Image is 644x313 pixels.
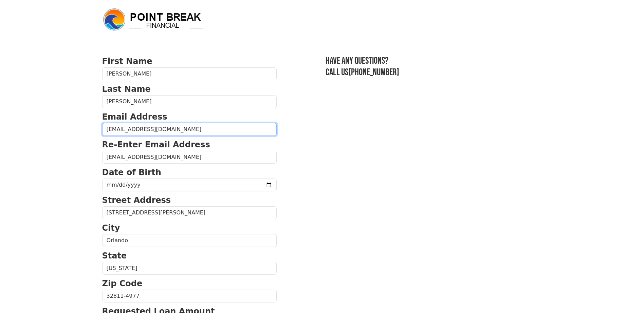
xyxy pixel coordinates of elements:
strong: Street Address [102,195,171,205]
strong: First Name [102,57,152,66]
input: Re-Enter Email Address [102,151,277,164]
input: Zip Code [102,290,277,302]
input: Email Address [102,123,277,136]
img: logo.png [102,7,204,32]
input: Last Name [102,95,277,108]
input: Street Address [102,206,277,219]
strong: City [102,223,120,233]
strong: Last Name [102,84,151,94]
h3: Have any questions? [326,55,542,67]
strong: State [102,251,127,260]
h3: Call us [326,67,542,78]
strong: Zip Code [102,279,143,288]
strong: Date of Birth [102,168,161,177]
a: [PHONE_NUMBER] [348,67,399,78]
input: First Name [102,67,277,80]
input: City [102,234,277,247]
strong: Re-Enter Email Address [102,140,210,149]
strong: Email Address [102,112,167,122]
